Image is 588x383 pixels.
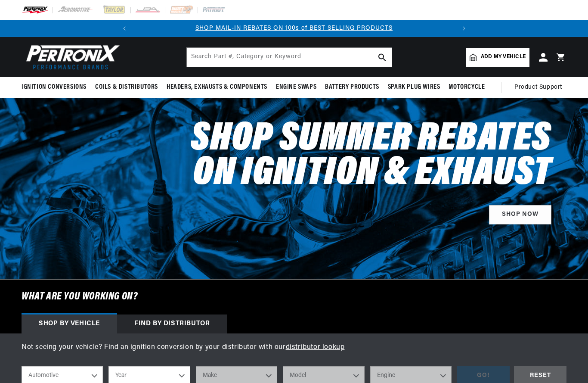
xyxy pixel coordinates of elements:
[449,83,485,92] span: Motorcycle
[22,77,91,97] summary: Ignition Conversions
[321,77,384,97] summary: Battery Products
[22,83,87,92] span: Ignition Conversions
[95,83,158,92] span: Coils & Distributors
[276,83,316,92] span: Engine Swaps
[117,314,227,333] div: Find by Distributor
[388,83,440,92] span: Spark Plug Wires
[162,77,272,97] summary: Headers, Exhausts & Components
[325,83,379,92] span: Battery Products
[481,53,526,61] span: Add my vehicle
[272,77,321,97] summary: Engine Swaps
[466,48,529,67] a: Add my vehicle
[373,48,392,67] button: search button
[133,24,455,33] div: Announcement
[183,122,551,191] h2: Shop Summer Rebates on Ignition & Exhaust
[187,48,392,67] input: Search Part #, Category or Keyword
[489,205,551,224] a: Shop Now
[91,77,162,97] summary: Coils & Distributors
[514,77,566,98] summary: Product Support
[22,314,117,333] div: Shop by vehicle
[384,77,445,97] summary: Spark Plug Wires
[455,20,473,37] button: Translation missing: en.sections.announcements.next_announcement
[167,83,267,92] span: Headers, Exhausts & Components
[116,20,133,37] button: Translation missing: en.sections.announcements.previous_announcement
[286,344,345,351] a: distributor lookup
[514,83,562,92] span: Product Support
[133,24,455,33] div: 1 of 2
[22,42,121,72] img: Pertronix
[22,342,566,353] p: Not seeing your vehicle? Find an ignition conversion by your distributor with our
[195,25,393,31] a: SHOP MAIL-IN REBATES ON 100s of BEST SELLING PRODUCTS
[444,77,489,97] summary: Motorcycle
